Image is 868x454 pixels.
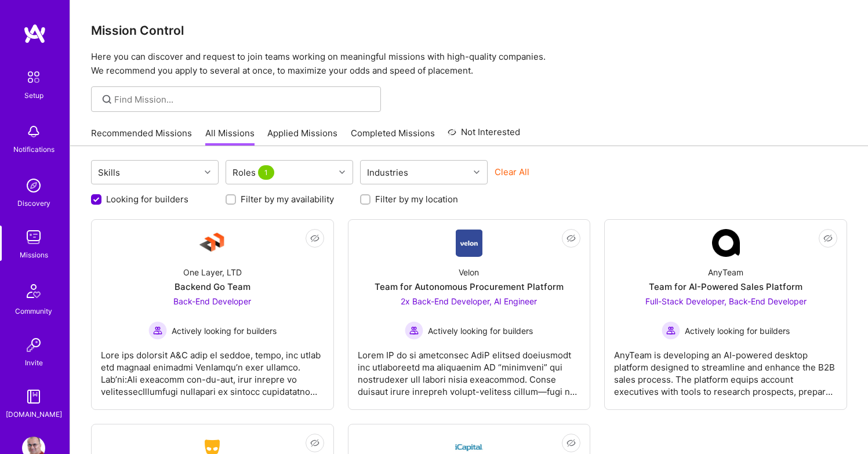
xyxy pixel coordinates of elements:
img: bell [22,120,45,143]
div: Industries [364,164,411,181]
div: Invite [25,357,43,369]
i: icon EyeClosed [310,438,319,448]
a: Company LogoAnyTeamTeam for AI-Powered Sales PlatformFull-Stack Developer, Back-End Developer Act... [614,229,837,400]
img: Company Logo [712,229,740,257]
div: Community [15,305,52,317]
span: 2x Back-End Developer, AI Engineer [401,296,537,306]
img: Actively looking for builders [405,321,423,340]
img: Invite [22,333,45,357]
div: AnyTeam is developing an AI-powered desktop platform designed to streamline and enhance the B2B s... [614,340,837,398]
div: Skills [95,164,123,181]
div: Missions [20,249,48,261]
span: 1 [258,165,274,180]
a: Not Interested [448,125,520,146]
a: Applied Missions [267,127,337,146]
span: Full-Stack Developer, Back-End Developer [645,296,807,306]
div: Lorem IP do si ametconsec AdiP elitsed doeiusmodt inc utlaboreetd ma aliquaenim AD “minimveni” qu... [358,340,581,398]
span: Actively looking for builders [172,325,277,337]
div: [DOMAIN_NAME] [6,408,62,420]
div: Notifications [13,143,55,155]
a: Completed Missions [351,127,435,146]
label: Filter by my availability [241,193,334,205]
p: Here you can discover and request to join teams working on meaningful missions with high-quality ... [91,50,847,78]
div: Discovery [17,197,50,209]
i: icon Chevron [339,169,345,175]
div: Team for AI-Powered Sales Platform [649,281,802,293]
div: Lore ips dolorsit A&C adip el seddoe, tempo, inc utlab etd magnaal enimadmi VenIamqu’n exer ullam... [101,340,324,398]
label: Looking for builders [106,193,188,205]
button: Clear All [495,166,529,178]
h3: Mission Control [91,23,847,38]
i: icon EyeClosed [566,234,576,243]
div: Setup [24,89,43,101]
a: Company LogoOne Layer, LTDBackend Go TeamBack-End Developer Actively looking for buildersActively... [101,229,324,400]
img: Actively looking for builders [148,321,167,340]
div: Roles [230,164,279,181]
div: AnyTeam [708,266,743,278]
img: Community [20,277,48,305]
input: Find Mission... [114,93,372,106]
div: Velon [459,266,479,278]
span: Actively looking for builders [428,325,533,337]
div: Team for Autonomous Procurement Platform [375,281,564,293]
span: Back-End Developer [173,296,251,306]
i: icon Chevron [205,169,210,175]
label: Filter by my location [375,193,458,205]
img: teamwork [22,226,45,249]
img: logo [23,23,46,44]
img: Company Logo [198,229,226,257]
i: icon SearchGrey [100,93,114,106]
a: All Missions [205,127,255,146]
i: icon EyeClosed [566,438,576,448]
img: discovery [22,174,45,197]
i: icon EyeClosed [823,234,833,243]
a: Recommended Missions [91,127,192,146]
span: Actively looking for builders [685,325,790,337]
i: icon Chevron [474,169,480,175]
a: Company LogoVelonTeam for Autonomous Procurement Platform2x Back-End Developer, AI Engineer Activ... [358,229,581,400]
div: Backend Go Team [175,281,250,293]
i: icon EyeClosed [310,234,319,243]
img: Actively looking for builders [662,321,680,340]
img: setup [21,65,46,89]
img: guide book [22,385,45,408]
img: Company Logo [456,229,483,257]
div: One Layer, LTD [183,266,242,278]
